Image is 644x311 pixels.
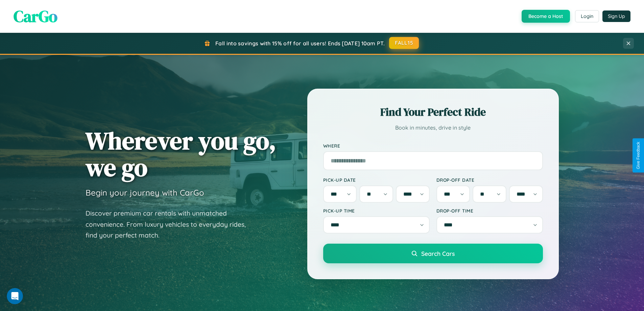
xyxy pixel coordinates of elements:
h1: Wherever you go, we go [86,127,276,181]
div: Give Feedback [636,142,641,169]
span: Search Cars [421,250,455,257]
button: FALL15 [389,37,419,49]
span: Fall into savings with 15% off for all users! Ends [DATE] 10am PT. [215,40,385,47]
label: Pick-up Time [323,208,430,214]
h2: Find Your Perfect Ride [323,105,543,119]
p: Discover premium car rentals with unmatched convenience. From luxury vehicles to everyday rides, ... [86,208,255,241]
span: CarGo [14,5,57,27]
label: Drop-off Date [436,177,543,183]
button: Become a Host [522,10,570,23]
label: Drop-off Time [436,208,543,214]
p: Book in minutes, drive in style [323,123,543,133]
label: Pick-up Date [323,177,430,183]
button: Search Cars [323,244,543,263]
button: Sign Up [602,10,630,22]
iframe: Intercom live chat [7,288,23,304]
label: Where [323,143,543,149]
button: Login [575,10,599,22]
h3: Begin your journey with CarGo [86,187,204,198]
